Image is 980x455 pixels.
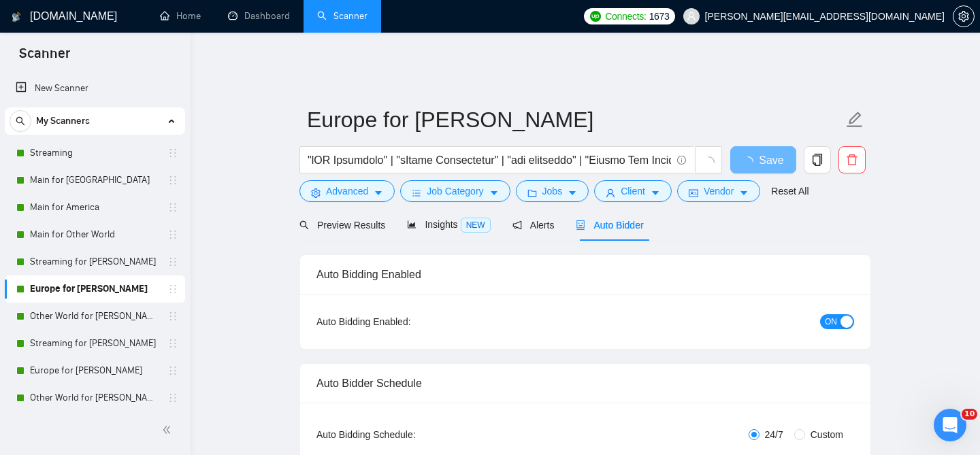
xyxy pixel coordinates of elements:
[30,248,159,275] a: Streaming for [PERSON_NAME]
[953,11,974,22] span: setting
[30,167,159,194] a: Main for [GEOGRAPHIC_DATA]
[30,384,159,411] a: Other World for [PERSON_NAME]
[228,10,290,22] a: dashboardDashboard
[839,154,865,166] span: delete
[651,188,660,198] span: caret-down
[730,146,796,173] button: Save
[527,188,537,198] span: folder
[542,184,563,199] span: Jobs
[167,338,178,349] span: holder
[606,188,615,198] span: user
[167,284,178,294] span: holder
[687,12,696,21] span: user
[590,11,601,22] img: upwork-logo.png
[605,9,646,24] span: Connects:
[594,180,672,202] button: userClientcaret-down
[934,409,966,441] iframe: Intercom live chat
[704,184,734,199] span: Vendor
[400,180,510,202] button: barsJob Categorycaret-down
[649,9,670,24] span: 1673
[167,365,178,376] span: holder
[689,188,698,198] span: idcard
[30,221,159,248] a: Main for Other World
[311,188,321,198] span: setting
[461,218,491,233] span: NEW
[299,180,395,202] button: settingAdvancedcaret-down
[167,202,178,213] span: holder
[10,116,31,126] span: search
[317,10,367,22] a: searchScanner
[568,188,577,198] span: caret-down
[316,255,854,294] div: Auto Bidding Enabled
[576,220,643,231] span: Auto Bidder
[677,156,686,165] span: info-circle
[427,184,483,199] span: Job Category
[30,194,159,221] a: Main for America
[36,107,90,135] span: My Scanners
[825,314,837,329] span: ON
[10,110,31,132] button: search
[407,219,490,230] span: Insights
[16,75,174,102] a: New Scanner
[316,364,854,403] div: Auto Bidder Schedule
[677,180,760,202] button: idcardVendorcaret-down
[299,220,309,230] span: search
[702,156,715,169] span: loading
[307,103,843,137] input: Scanner name...
[805,427,849,442] span: Custom
[30,357,159,384] a: Europe for [PERSON_NAME]
[160,10,201,22] a: homeHome
[8,44,81,72] span: Scanner
[576,220,585,230] span: robot
[5,75,185,102] li: New Scanner
[167,256,178,267] span: holder
[162,423,176,437] span: double-left
[308,152,671,169] input: Search Freelance Jobs...
[316,314,495,329] div: Auto Bidding Enabled:
[30,330,159,357] a: Streaming for [PERSON_NAME]
[167,311,178,322] span: holder
[30,139,159,167] a: Streaming
[512,220,522,230] span: notification
[804,146,831,173] button: copy
[742,156,759,167] span: loading
[412,188,421,198] span: bars
[953,5,975,27] button: setting
[374,188,383,198] span: caret-down
[962,409,977,420] span: 10
[771,184,808,199] a: Reset All
[30,275,159,303] a: Europe for [PERSON_NAME]
[953,11,975,22] a: setting
[167,229,178,240] span: holder
[759,427,789,442] span: 24/7
[804,154,830,166] span: copy
[739,188,749,198] span: caret-down
[167,148,178,158] span: holder
[838,146,866,173] button: delete
[30,303,159,330] a: Other World for [PERSON_NAME]
[489,188,499,198] span: caret-down
[512,220,555,231] span: Alerts
[12,6,21,28] img: logo
[316,427,495,442] div: Auto Bidding Schedule:
[167,392,178,403] span: holder
[326,184,368,199] span: Advanced
[759,152,783,169] span: Save
[167,175,178,186] span: holder
[407,220,416,229] span: area-chart
[299,220,385,231] span: Preview Results
[621,184,645,199] span: Client
[846,111,864,129] span: edit
[516,180,589,202] button: folderJobscaret-down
